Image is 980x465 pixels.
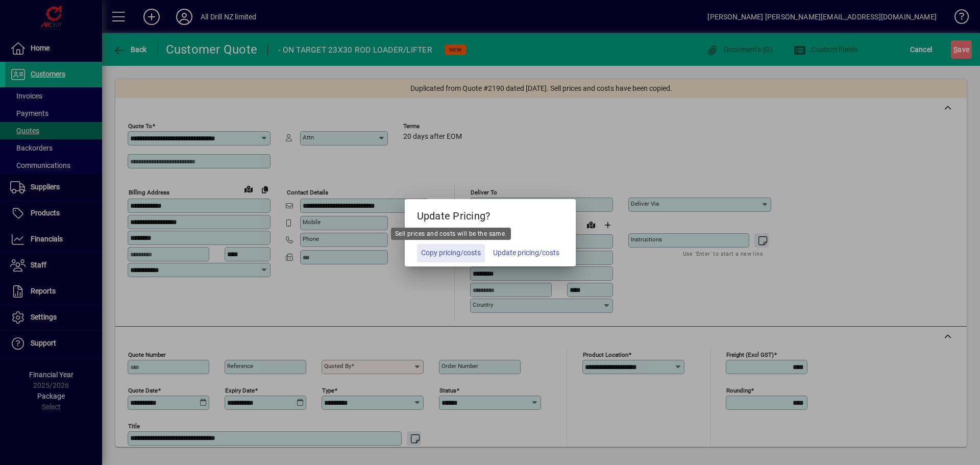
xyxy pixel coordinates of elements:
span: Copy pricing/costs [421,248,481,258]
h5: Update Pricing? [405,199,576,229]
div: Sell prices and costs will be the same. [391,228,511,240]
span: Update pricing/costs [493,248,559,258]
button: Update pricing/costs [489,244,563,262]
button: Copy pricing/costs [417,244,485,262]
